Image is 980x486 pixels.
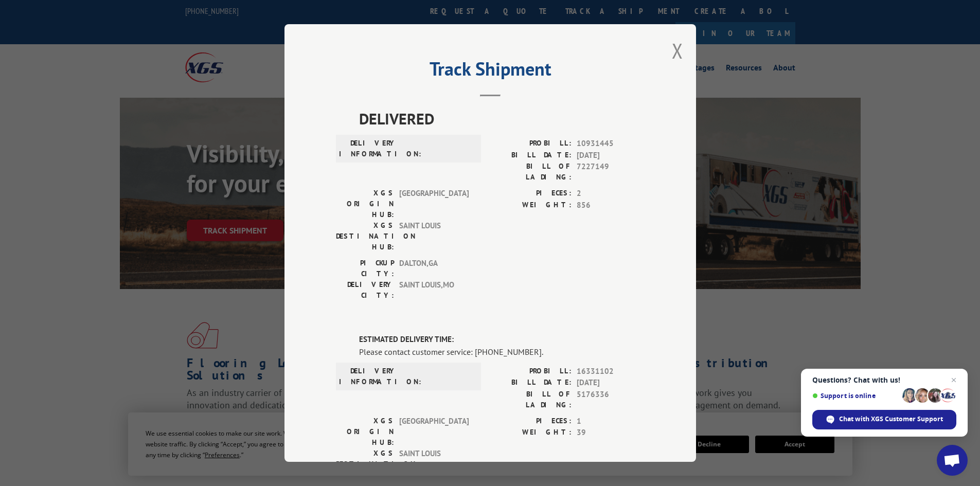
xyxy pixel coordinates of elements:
[577,188,645,200] span: 2
[577,389,645,410] span: 5176336
[490,200,572,211] label: WEIGHT:
[490,416,572,427] label: PIECES:
[336,188,394,220] label: XGS ORIGIN HUB:
[399,279,469,301] span: SAINT LOUIS , MO
[490,366,572,377] label: PROBILL:
[937,445,968,476] div: Open chat
[339,138,397,159] label: DELIVERY INFORMATION:
[577,161,645,183] span: 7227149
[399,416,469,448] span: [GEOGRAPHIC_DATA]
[336,279,394,301] label: DELIVERY CITY:
[399,220,469,253] span: SAINT LOUIS
[577,150,645,161] span: [DATE]
[399,448,469,480] span: SAINT LOUIS
[490,389,572,410] label: BILL OF LADING:
[359,334,645,346] label: ESTIMATED DELIVERY TIME:
[490,161,572,183] label: BILL OF LADING:
[577,366,645,377] span: 16331102
[336,258,394,279] label: PICKUP CITY:
[577,377,645,389] span: [DATE]
[577,427,645,439] span: 39
[399,258,469,279] span: DALTON , GA
[812,410,956,429] div: Chat with XGS Customer Support
[359,107,645,130] span: DELIVERED
[359,346,645,358] div: Please contact customer service: [PHONE_NUMBER].
[577,200,645,211] span: 856
[399,188,469,220] span: [GEOGRAPHIC_DATA]
[812,376,956,384] span: Questions? Chat with us!
[490,150,572,161] label: BILL DATE:
[490,138,572,150] label: PROBILL:
[336,220,394,253] label: XGS DESTINATION HUB:
[336,416,394,448] label: XGS ORIGIN HUB:
[577,138,645,150] span: 10931445
[490,427,572,439] label: WEIGHT:
[839,415,943,424] span: Chat with XGS Customer Support
[336,62,645,81] h2: Track Shipment
[490,377,572,389] label: BILL DATE:
[490,188,572,200] label: PIECES:
[577,416,645,427] span: 1
[672,37,683,64] button: Close modal
[812,392,899,400] span: Support is online
[339,366,397,387] label: DELIVERY INFORMATION:
[948,374,960,386] span: Close chat
[336,448,394,480] label: XGS DESTINATION HUB:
